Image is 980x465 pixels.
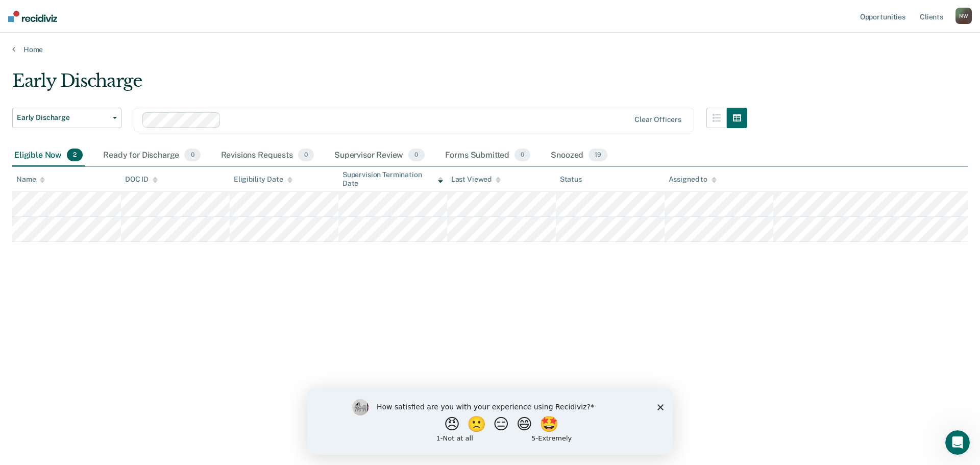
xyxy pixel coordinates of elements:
div: Ready for Discharge0 [101,144,202,167]
button: Early Discharge [12,108,121,128]
div: Clear officers [634,115,681,124]
div: Supervision Termination Date [342,170,443,188]
div: Forms Submitted0 [443,144,533,167]
span: 0 [298,149,314,162]
div: Early Discharge [12,70,747,100]
span: 2 [67,149,83,162]
div: Supervisor Review0 [332,144,427,167]
button: NW [955,8,972,24]
div: DOC ID [125,175,158,184]
iframe: Survey by Kim from Recidiviz [307,389,673,455]
a: Home [12,45,968,54]
div: Name [16,175,45,184]
div: N W [955,8,972,24]
div: Revisions Requests0 [219,144,316,167]
span: 19 [589,149,607,162]
div: Last Viewed [451,175,501,184]
div: Snoozed19 [549,144,609,167]
span: 0 [514,149,530,162]
div: Eligibility Date [234,175,292,184]
div: Assigned to [669,175,717,184]
span: Early Discharge [17,113,109,122]
iframe: Intercom live chat [945,430,970,455]
img: Recidiviz [8,11,57,22]
span: 0 [184,149,200,162]
div: Eligible Now2 [12,144,85,167]
div: Status [560,175,582,184]
span: 0 [408,149,424,162]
